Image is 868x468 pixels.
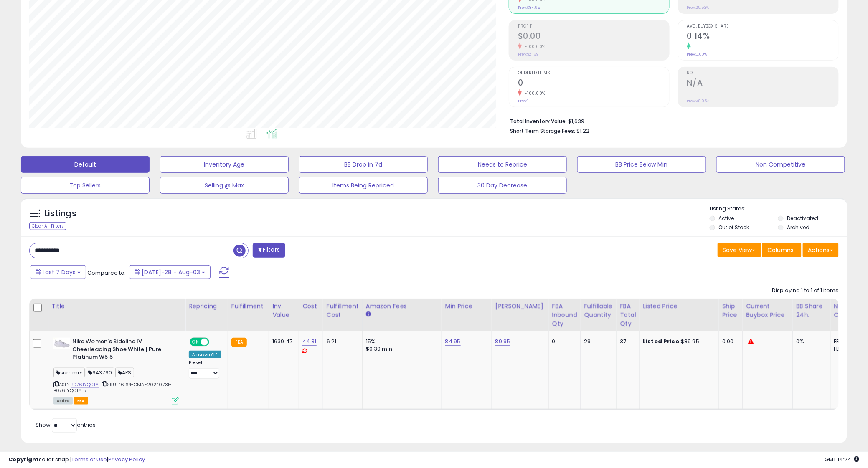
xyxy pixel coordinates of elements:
[510,116,832,126] li: $1,639
[190,339,201,346] span: ON
[787,224,810,231] label: Archived
[518,78,669,89] h2: 0
[577,156,706,173] button: BB Price Below Min
[834,338,862,345] div: FBA: 0
[797,338,824,345] div: 0%
[746,302,789,319] div: Current Buybox Price
[518,5,540,10] small: Prev: $84.95
[518,71,669,76] span: Ordered Items
[803,243,839,257] button: Actions
[327,338,356,345] div: 6.21
[687,52,707,57] small: Prev: 0.00%
[160,156,289,173] button: Inventory Age
[21,156,150,173] button: Default
[772,287,839,295] div: Displaying 1 to 1 of 1 items
[43,268,76,276] span: Last 7 Days
[834,345,862,353] div: FBM: 7
[445,302,488,311] div: Min Price
[53,368,85,377] span: summer
[53,397,73,405] span: All listings currently available for purchase on Amazon
[231,302,265,311] div: Fulfillment
[160,177,289,194] button: Selling @ Max
[518,52,539,57] small: Prev: $21.69
[302,302,320,311] div: Cost
[115,368,134,377] span: APS
[552,302,577,328] div: FBA inbound Qty
[327,302,359,319] div: Fulfillment Cost
[189,360,221,379] div: Preset:
[518,31,669,43] h2: $0.00
[718,224,749,231] label: Out of Stock
[445,337,461,346] a: 84.95
[53,381,172,394] span: | SKU: 46.64-GMA-20240731-B0761YQCTY-7
[253,243,285,258] button: Filters
[53,338,179,404] div: ASIN:
[687,5,709,10] small: Prev: 25.53%
[272,302,295,319] div: Inv. value
[71,455,107,463] a: Terms of Use
[722,338,736,345] div: 0.00
[302,337,317,346] a: 44.31
[518,24,669,29] span: Profit
[366,302,438,311] div: Amazon Fees
[208,339,221,346] span: OFF
[86,368,114,377] span: 943790
[518,99,528,104] small: Prev: 1
[299,177,428,194] button: Items Being Repriced
[687,24,838,29] span: Avg. Buybox Share
[366,345,435,353] div: $0.30 min
[108,455,145,463] a: Privacy Policy
[797,302,827,319] div: BB Share 24h.
[825,455,860,463] span: 2025-08-11 14:24 GMT
[231,338,247,347] small: FBA
[8,455,39,463] strong: Copyright
[510,127,575,134] b: Short Term Storage Fees:
[72,338,174,363] b: Nike Women's Sideline IV Cheerleading Shoe White | Pure Platinum W5.5
[51,302,182,311] div: Title
[687,78,838,89] h2: N/A
[129,265,211,279] button: [DATE]-28 - Aug-03
[366,311,371,318] small: Amazon Fees.
[687,71,838,76] span: ROI
[787,215,818,222] label: Deactivated
[36,421,96,429] span: Show: entries
[718,243,761,257] button: Save View
[834,302,865,319] div: Num of Comp.
[584,302,613,319] div: Fulfillable Quantity
[495,337,510,346] a: 89.95
[53,338,70,349] img: 31djjUdQ9IL._SL40_.jpg
[29,222,66,230] div: Clear All Filters
[30,265,86,279] button: Last 7 Days
[189,302,224,311] div: Repricing
[643,338,712,345] div: $89.95
[710,205,847,213] p: Listing States:
[8,456,145,464] div: seller snap | |
[438,177,567,194] button: 30 Day Decrease
[189,351,221,358] div: Amazon AI *
[643,337,681,345] b: Listed Price:
[768,246,794,254] span: Columns
[510,118,567,125] b: Total Inventory Value:
[552,338,574,345] div: 0
[495,302,545,311] div: [PERSON_NAME]
[762,243,802,257] button: Columns
[87,269,126,277] span: Compared to:
[722,302,739,319] div: Ship Price
[687,31,838,43] h2: 0.14%
[71,381,99,388] a: B0761YQCTY
[299,156,428,173] button: BB Drop in 7d
[643,302,715,311] div: Listed Price
[718,215,734,222] label: Active
[522,90,546,96] small: -100.00%
[620,338,633,345] div: 37
[366,338,435,345] div: 15%
[142,268,200,276] span: [DATE]-28 - Aug-03
[576,127,589,135] span: $1.22
[21,177,150,194] button: Top Sellers
[74,397,88,405] span: FBA
[44,208,76,220] h5: Listings
[620,302,636,328] div: FBA Total Qty
[438,156,567,173] button: Needs to Reprice
[687,99,710,104] small: Prev: 48.95%
[716,156,845,173] button: Non Competitive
